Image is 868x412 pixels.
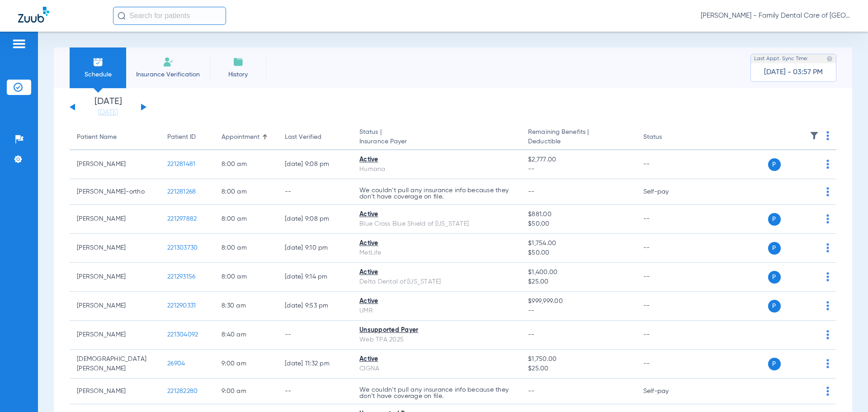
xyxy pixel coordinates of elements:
[167,388,198,394] span: 221282280
[764,68,823,77] span: [DATE] - 03:57 PM
[278,263,352,292] td: [DATE] 9:14 PM
[528,239,628,248] span: $1,754.00
[701,11,850,20] span: [PERSON_NAME] - Family Dental Care of [GEOGRAPHIC_DATA]
[528,297,628,306] span: $999,999.00
[278,379,352,404] td: --
[70,292,160,321] td: [PERSON_NAME]
[70,263,160,292] td: [PERSON_NAME]
[528,248,628,258] span: $50.00
[214,379,278,404] td: 9:00 AM
[826,301,829,310] img: group-dot-blue.svg
[826,214,829,223] img: group-dot-blue.svg
[528,268,628,277] span: $1,400.00
[18,7,49,23] img: Zuub Logo
[528,277,628,287] span: $25.00
[636,292,697,321] td: --
[167,133,207,142] div: Patient ID
[81,97,135,117] li: [DATE]
[359,219,514,229] div: Blue Cross Blue Shield of [US_STATE]
[70,350,160,379] td: [DEMOGRAPHIC_DATA][PERSON_NAME]
[278,150,352,179] td: [DATE] 9:08 PM
[359,364,514,374] div: CIGNA
[636,321,697,350] td: --
[636,234,697,263] td: --
[826,56,833,62] img: last sync help info
[133,70,203,79] span: Insurance Verification
[214,292,278,321] td: 8:30 AM
[359,137,514,147] span: Insurance Payer
[826,243,829,252] img: group-dot-blue.svg
[521,125,636,150] th: Remaining Benefits |
[167,303,196,309] span: 221290331
[528,189,535,195] span: --
[528,155,628,165] span: $2,777.00
[528,137,628,147] span: Deductible
[528,210,628,219] span: $881.00
[214,150,278,179] td: 8:00 AM
[77,133,153,142] div: Patient Name
[768,158,781,171] span: P
[768,213,781,226] span: P
[77,133,117,142] div: Patient Name
[285,133,321,142] div: Last Verified
[528,355,628,364] span: $1,750.00
[768,242,781,255] span: P
[70,179,160,205] td: [PERSON_NAME]-ortho
[167,274,195,280] span: 221293156
[528,364,628,374] span: $25.00
[214,350,278,379] td: 9:00 AM
[528,388,535,394] span: --
[359,326,514,335] div: Unsupported Payer
[70,321,160,350] td: [PERSON_NAME]
[118,12,126,20] img: Search Icon
[359,277,514,287] div: Delta Dental of [US_STATE]
[768,271,781,284] span: P
[167,360,185,367] span: 26904
[278,234,352,263] td: [DATE] 9:10 PM
[278,321,352,350] td: --
[636,263,697,292] td: --
[359,187,514,200] p: We couldn’t pull any insurance info because they don’t have coverage on file.
[359,165,514,174] div: Humana
[826,359,829,368] img: group-dot-blue.svg
[278,205,352,234] td: [DATE] 9:08 PM
[359,155,514,165] div: Active
[214,321,278,350] td: 8:40 AM
[359,297,514,306] div: Active
[359,268,514,277] div: Active
[528,165,628,174] span: --
[167,245,198,251] span: 221303730
[167,161,195,167] span: 221281481
[222,133,270,142] div: Appointment
[359,248,514,258] div: MetLife
[768,300,781,313] span: P
[754,54,808,63] span: Last Appt. Sync Time:
[359,306,514,316] div: UMR
[636,125,697,150] th: Status
[636,179,697,205] td: Self-pay
[167,216,197,222] span: 221297882
[167,331,198,338] span: 221304092
[359,239,514,248] div: Active
[826,272,829,281] img: group-dot-blue.svg
[528,331,535,338] span: --
[167,189,196,195] span: 221281268
[217,70,259,79] span: History
[12,38,26,49] img: hamburger-icon
[528,219,628,229] span: $50.00
[352,125,521,150] th: Status |
[826,131,829,140] img: group-dot-blue.svg
[826,160,829,169] img: group-dot-blue.svg
[81,108,135,117] a: [DATE]
[636,350,697,379] td: --
[636,150,697,179] td: --
[214,205,278,234] td: 8:00 AM
[76,70,119,79] span: Schedule
[70,234,160,263] td: [PERSON_NAME]
[826,330,829,339] img: group-dot-blue.svg
[826,187,829,196] img: group-dot-blue.svg
[167,133,196,142] div: Patient ID
[359,335,514,345] div: Web TPA 2025
[70,150,160,179] td: [PERSON_NAME]
[359,355,514,364] div: Active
